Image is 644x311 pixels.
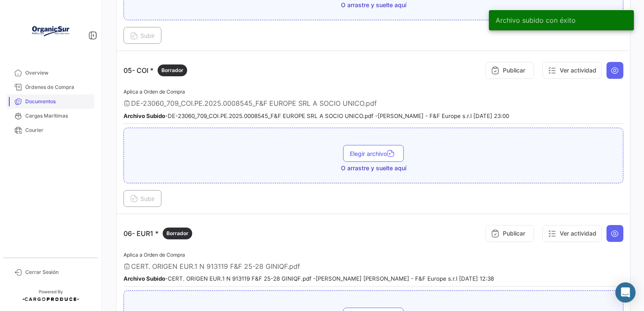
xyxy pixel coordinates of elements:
button: Publicar [486,62,534,79]
span: Cerrar Sesión [25,268,91,276]
small: - DE-23060_709_COI.PE.2025.0008545_F&F EUROPE SRL A SOCIO UNICO.pdf - [PERSON_NAME] - F&F Europe ... [123,113,509,119]
span: Subir [130,32,155,39]
a: Documentos [7,94,94,109]
b: Archivo Subido [123,275,165,282]
button: Subir [123,27,161,44]
p: 05- COI * [123,64,187,76]
button: Ver actividad [542,225,602,242]
a: Cargas Marítimas [7,109,94,123]
span: Órdenes de Compra [25,83,91,91]
a: Órdenes de Compra [7,80,94,94]
span: Cargas Marítimas [25,112,91,120]
p: 06- EUR1 * [123,228,192,239]
b: Archivo Subido [123,113,165,119]
span: Borrador [166,230,188,237]
span: Borrador [161,67,183,74]
button: Subir [123,190,161,207]
span: O arrastre y suelte aquí [341,1,406,9]
span: Courier [25,126,91,134]
button: Ver actividad [542,62,602,79]
span: Elegir archivo [350,150,397,157]
span: DE-23060_709_COI.PE.2025.0008545_F&F EUROPE SRL A SOCIO UNICO.pdf [131,99,377,107]
span: CERT. ORIGEN EUR.1 N 913119 F&F 25-28 GINIQF.pdf [131,262,300,271]
a: Overview [7,66,94,80]
span: Archivo subido con éxito [496,16,576,24]
span: Aplica a Orden de Compra [123,88,185,95]
span: O arrastre y suelte aquí [341,164,406,172]
button: Publicar [486,225,534,242]
span: Overview [25,69,91,77]
button: Elegir archivo [343,145,404,162]
small: - CERT. ORIGEN EUR.1 N 913119 F&F 25-28 GINIQF.pdf - [PERSON_NAME] [PERSON_NAME] - F&F Europe s.r... [123,275,494,282]
span: Subir [130,195,155,202]
span: Aplica a Orden de Compra [123,252,185,258]
span: Documentos [25,98,91,105]
div: Abrir Intercom Messenger [615,282,636,303]
img: Logo+OrganicSur.png [30,10,72,52]
a: Courier [7,123,94,137]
